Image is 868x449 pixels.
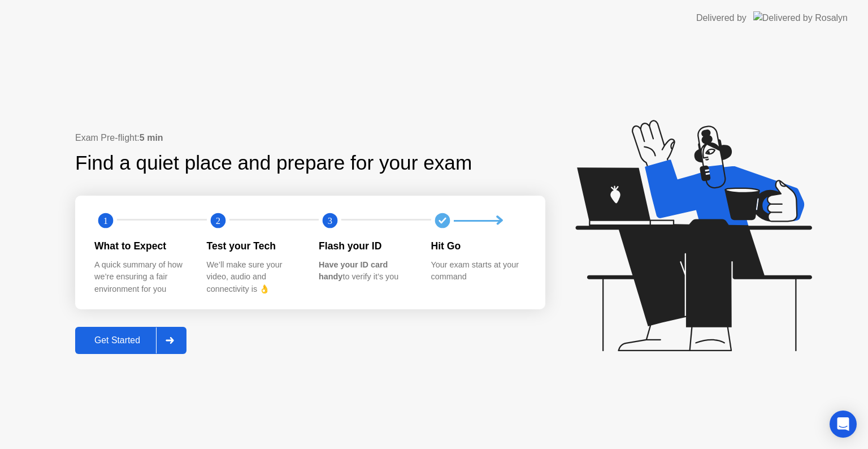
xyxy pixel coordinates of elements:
text: 2 [215,215,220,226]
div: A quick summary of how we’re ensuring a fair environment for you [94,259,189,296]
div: Open Intercom Messenger [830,411,857,438]
img: Delivered by Rosalyn [753,11,848,24]
b: Have your ID card handy [319,260,388,282]
b: 5 min [140,133,163,143]
div: Test your Tech [207,239,301,253]
div: Exam Pre-flight: [75,131,545,145]
div: Hit Go [431,239,526,253]
div: What to Expect [94,239,189,253]
div: Get Started [79,335,156,346]
text: 3 [328,215,332,226]
div: Delivered by [696,11,747,25]
div: We’ll make sure your video, audio and connectivity is 👌 [207,259,301,296]
div: Flash your ID [319,239,413,253]
button: Get Started [75,327,186,354]
text: 1 [103,215,108,226]
div: to verify it’s you [319,259,413,283]
div: Your exam starts at your command [431,259,526,283]
div: Find a quiet place and prepare for your exam [75,148,474,178]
